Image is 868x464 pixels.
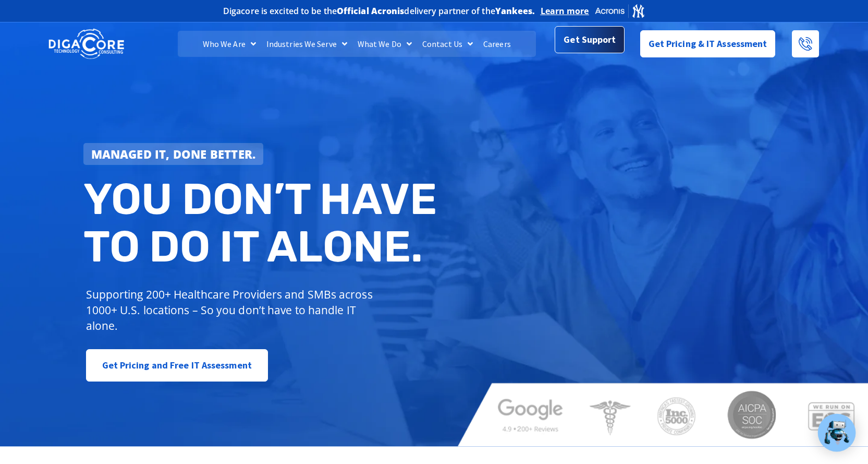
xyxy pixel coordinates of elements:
[198,31,261,57] a: Who We Are
[555,26,624,53] a: Get Support
[649,33,767,54] span: Get Pricing & IT Assessment
[594,3,645,18] img: Acronis
[102,355,252,376] span: Get Pricing and Free IT Assessment
[261,31,352,57] a: Industries We Serve
[83,175,442,271] h2: You don’t have to do IT alone.
[564,29,616,50] span: Get Support
[91,146,256,162] strong: Managed IT, done better.
[86,349,268,382] a: Get Pricing and Free IT Assessment
[495,5,535,17] b: Yankees.
[478,31,516,57] a: Careers
[352,31,417,57] a: What We Do
[48,28,124,61] img: DigaCore Technology Consulting
[337,5,405,17] b: Official Acronis
[86,287,377,334] p: Supporting 200+ Healthcare Providers and SMBs across 1000+ U.S. locations – So you don’t have to ...
[640,30,776,57] a: Get Pricing & IT Assessment
[223,7,535,15] h2: Digacore is excited to be the delivery partner of the
[417,31,478,57] a: Contact Us
[178,31,535,57] nav: Menu
[83,143,264,165] a: Managed IT, done better.
[541,6,589,16] a: Learn more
